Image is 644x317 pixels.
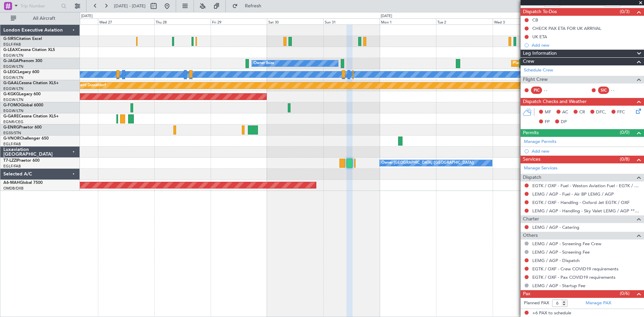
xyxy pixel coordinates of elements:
[3,81,59,85] a: G-GAALCessna Citation XLS+
[3,42,21,47] a: EGLF/FAB
[596,109,606,116] span: DFC,
[3,81,19,85] span: G-GAAL
[524,300,549,307] label: Planned PAX
[3,70,18,74] span: G-LEGC
[561,119,567,125] span: DP
[532,208,641,214] a: LEMG / AGP - Handling - Sky Valet LEMG / AGP ***My Handling***
[532,17,538,23] div: CB
[254,58,274,68] div: Owner Ibiza
[3,181,43,185] a: A6-MAHGlobal 7500
[3,114,19,118] span: G-GARE
[3,125,19,129] span: G-ENRG
[532,34,547,40] div: UK ETA
[3,108,23,113] a: EGGW/LTN
[532,274,615,280] a: EGTK / OXF - Pax COVID19 requirements
[3,37,42,41] a: G-SIRSCitation Excel
[3,164,21,169] a: EGLF/FAB
[3,103,43,107] a: G-FOMOGlobal 6000
[544,87,559,93] div: - -
[3,53,23,58] a: EGGW/LTN
[3,97,23,102] a: EGGW/LTN
[532,148,641,154] div: Add new
[532,266,619,272] a: EGTK / OXF - Crew COVID19 requirements
[579,109,585,116] span: CR
[3,92,41,96] a: G-KGKGLegacy 600
[380,18,436,24] div: Mon 1
[3,64,23,69] a: EGGW/LTN
[3,48,18,52] span: G-LEAX
[620,8,630,15] span: (0/3)
[523,98,587,106] span: Dispatch Checks and Weather
[81,13,93,19] div: [DATE]
[17,16,71,21] span: All Aircraft
[532,258,580,263] a: LEMG / AGP - Dispatch
[598,87,609,94] div: SIC
[524,67,553,74] a: Schedule Crew
[524,165,557,172] a: Manage Services
[3,59,42,63] a: G-JAGAPhenom 300
[381,158,474,168] div: Owner [GEOGRAPHIC_DATA] ([GEOGRAPHIC_DATA])
[532,200,630,205] a: EGTK / OXF - Handling - Oxford Jet EGTK / OXF
[3,159,17,163] span: T7-LZZI
[586,300,611,307] a: Manage PAX
[532,241,601,247] a: LEMG / AGP - Screening Fee Crew
[3,137,20,141] span: G-VNOR
[617,109,625,116] span: FFC
[3,86,23,91] a: EGGW/LTN
[523,58,534,65] span: Crew
[523,232,538,240] span: Others
[523,215,539,223] span: Charter
[523,290,530,298] span: Pax
[532,25,601,31] div: CHECK PAX ETA FOR UK ARRIVAL
[3,137,49,141] a: G-VNORChallenger 650
[523,129,539,137] span: Permits
[545,119,550,125] span: FP
[532,42,641,48] div: Add new
[493,18,549,24] div: Wed 3
[620,290,630,297] span: (0/6)
[62,81,106,91] div: Planned Maint Dusseldorf
[523,50,557,57] span: Leg Information
[532,310,571,317] span: +6 PAX to schedule
[239,4,267,8] span: Refresh
[267,18,323,24] div: Sat 30
[523,8,557,16] span: Dispatch To-Dos
[3,103,20,107] span: G-FOMO
[532,191,614,197] a: LEMG / AGP - Fuel - Air BP LEMG / AGP
[562,109,568,116] span: AC
[532,249,590,255] a: LEMG / AGP - Screening Fee
[532,183,641,189] a: EGTK / OXF - Fuel - Weston Aviation Fuel - EGTK / OXF
[7,13,73,24] button: All Aircraft
[229,1,269,11] button: Refresh
[531,87,542,94] div: PIC
[98,18,154,24] div: Wed 27
[154,18,211,24] div: Thu 28
[532,283,585,288] a: LEMG / AGP - Startup Fee
[620,129,630,136] span: (0/0)
[211,18,267,24] div: Fri 29
[3,114,59,118] a: G-GARECessna Citation XLS+
[3,92,19,96] span: G-KGKG
[523,174,541,181] span: Dispatch
[524,139,556,145] a: Manage Permits
[3,37,16,41] span: G-SIRS
[323,18,380,24] div: Sun 31
[523,156,540,163] span: Services
[436,18,492,24] div: Tue 2
[3,125,42,129] a: G-ENRGPraetor 600
[513,58,619,68] div: Planned Maint [GEOGRAPHIC_DATA] ([GEOGRAPHIC_DATA])
[381,13,392,19] div: [DATE]
[3,119,23,124] a: EGNR/CEG
[532,224,579,230] a: LEMG / AGP - Catering
[3,142,21,147] a: EGLF/FAB
[20,1,59,11] input: Trip Number
[114,3,146,9] span: [DATE] - [DATE]
[3,181,20,185] span: A6-MAH
[3,130,21,136] a: EGSS/STN
[3,70,39,74] a: G-LEGCLegacy 600
[620,156,630,163] span: (0/8)
[611,87,626,93] div: - -
[3,159,40,163] a: T7-LZZIPraetor 600
[3,75,23,80] a: EGGW/LTN
[545,109,551,116] span: MF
